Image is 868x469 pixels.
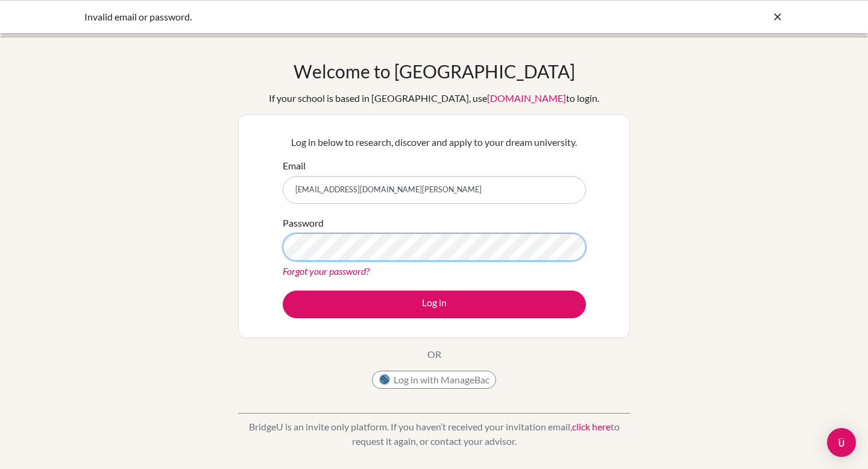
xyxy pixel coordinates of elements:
[238,420,630,449] p: BridgeU is an invite only platform. If you haven’t received your invitation email, to request it ...
[283,159,306,173] label: Email
[283,265,370,277] a: Forgot your password?
[427,347,441,362] p: OR
[283,216,324,230] label: Password
[294,60,575,82] h1: Welcome to [GEOGRAPHIC_DATA]
[269,91,599,105] div: If your school is based in [GEOGRAPHIC_DATA], use to login.
[283,291,586,318] button: Log in
[372,371,496,389] button: Log in with ManageBac
[572,421,611,432] a: click here
[283,135,586,150] p: Log in below to research, discover and apply to your dream university.
[827,428,856,457] div: Open Intercom Messenger
[84,10,603,24] div: Invalid email or password.
[487,92,566,104] a: [DOMAIN_NAME]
